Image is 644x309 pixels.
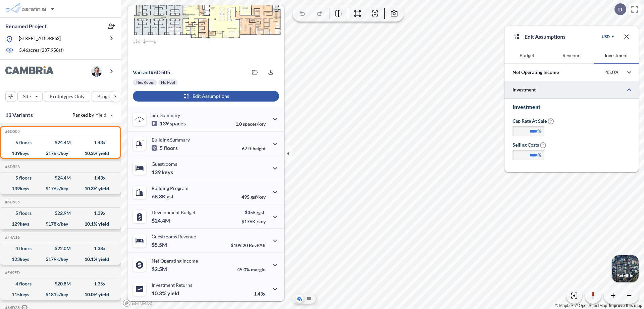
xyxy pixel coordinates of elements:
[19,35,61,43] p: [STREET_ADDRESS]
[164,145,178,151] span: floors
[253,146,266,151] span: height
[162,169,173,176] span: keys
[123,299,152,307] a: Mapbox homepage
[152,169,173,176] p: 139
[605,69,619,75] p: 45.0%
[92,91,128,102] button: Program
[4,129,20,134] h5: Click to copy the code
[133,69,151,75] span: Variant
[4,235,20,240] h5: Click to copy the code
[296,295,304,303] button: Aerial View
[549,47,594,64] button: Revenue
[97,93,116,100] p: Program
[231,242,266,248] p: $109.20
[152,145,178,151] p: 5
[152,217,171,224] p: $24.4M
[152,137,190,143] p: Building Summary
[602,34,610,39] div: USD
[19,47,64,54] p: 5.46 acres ( 237,958 sf)
[617,273,633,278] p: Satellite
[525,33,566,41] p: Edit Assumptions
[257,219,266,224] span: /key
[612,255,639,282] button: Switcher ImageSatellite
[249,242,266,248] span: RevPAR
[251,194,266,200] span: gsf/key
[152,290,179,297] p: 10.3%
[152,266,168,272] p: $2.5M
[548,118,554,124] span: ?
[152,282,192,288] p: Investment Returns
[237,267,266,272] p: 45.0%
[241,194,266,200] p: 495
[513,118,554,124] label: Cap Rate at Sale
[161,80,175,85] p: No Pool
[513,104,631,111] h3: Investment
[44,91,90,102] button: Prototypes Only
[504,47,549,64] button: Budget
[152,209,196,215] p: Development Budget
[152,193,174,200] p: 68.8K
[4,200,20,204] h5: Click to copy the code
[537,152,541,158] label: %
[23,93,31,100] p: Site
[152,258,198,264] p: Net Operating Income
[243,121,266,127] span: spaces/key
[4,164,20,169] h5: Click to copy the code
[50,93,85,100] p: Prototypes Only
[248,146,252,151] span: ft
[170,120,186,127] span: spaces
[254,291,266,297] p: 1.43x
[5,111,33,119] p: 13 Variants
[152,241,168,248] p: $5.5M
[241,219,266,224] p: $176K
[17,91,43,102] button: Site
[555,303,574,308] a: Mapbox
[242,146,266,151] p: 67
[5,23,47,30] p: Renamed Project
[594,47,639,64] button: Investment
[257,209,264,215] span: /gsf
[91,66,102,77] img: user logo
[136,80,154,85] p: Flex Room
[5,66,54,77] img: BrandImage
[612,255,639,282] img: Switcher Image
[537,128,541,134] label: %
[152,120,186,127] p: 139
[540,142,546,148] span: ?
[575,303,607,308] a: OpenStreetMap
[251,267,266,272] span: margin
[152,234,196,239] p: Guestrooms Revenue
[67,110,117,120] button: Ranked by Yield
[152,112,180,118] p: Site Summary
[152,185,189,191] p: Building Program
[618,6,622,12] p: D
[513,69,559,76] p: Net Operating Income
[96,112,107,118] span: Yield
[305,295,313,303] button: Site Plan
[167,290,179,297] span: yield
[513,142,546,148] label: Selling Costs
[609,303,642,308] a: Improve this map
[133,91,279,102] button: Edit Assumptions
[4,270,20,275] h5: Click to copy the code
[241,209,266,215] p: $355
[167,193,174,200] span: gsf
[152,161,177,167] p: Guestrooms
[133,69,170,76] p: # 6d505
[235,121,266,127] p: 1.0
